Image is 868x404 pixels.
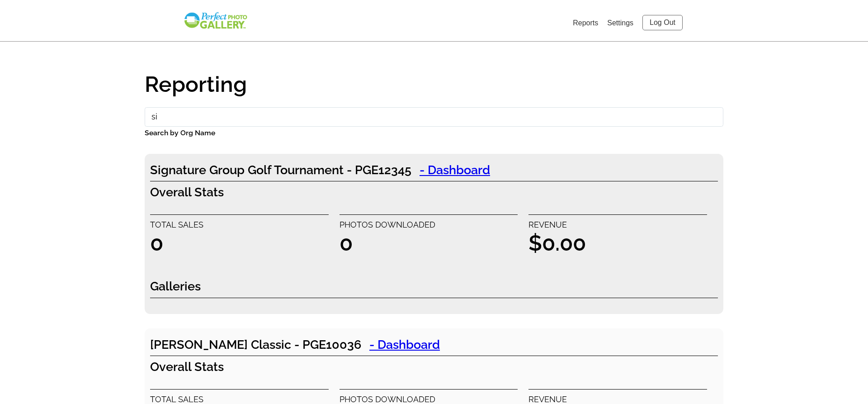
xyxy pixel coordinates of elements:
h2: Overall Stats [150,356,718,378]
h1: Reporting [145,57,723,107]
h1: 0 [340,232,518,254]
h2: Galleries [150,276,718,298]
p: Revenue [528,218,707,232]
h2: Signature Group Golf Tournament - PGE12345 [150,159,718,182]
label: Search by Org Name [145,127,723,139]
a: - Dashboard [361,335,448,353]
h2: Overall Stats [150,181,718,204]
p: Photos Downloaded [340,218,518,232]
h1: 0 [150,232,329,254]
h1: $0.00 [528,232,707,254]
h2: [PERSON_NAME] Classic - PGE10036 [150,334,718,356]
a: Settings [607,19,633,27]
a: Log Out [642,15,683,30]
p: Total sales [150,218,329,232]
a: Reports [573,19,598,27]
a: - Dashboard [411,161,498,179]
img: Snapphound Logo [183,11,248,30]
